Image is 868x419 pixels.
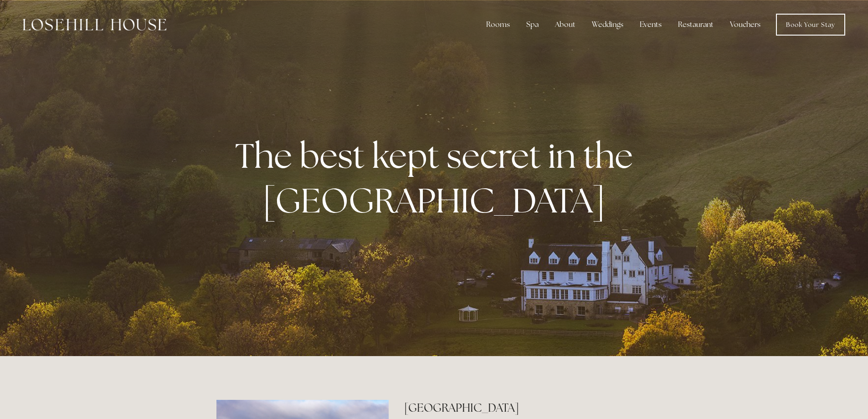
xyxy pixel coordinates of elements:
[404,400,652,416] h2: [GEOGRAPHIC_DATA]
[632,16,669,34] div: Events
[519,16,546,34] div: Spa
[776,14,845,36] a: Book Your Stay
[235,133,640,222] strong: The best kept secret in the [GEOGRAPHIC_DATA]
[723,16,768,34] a: Vouchers
[585,16,631,34] div: Weddings
[23,19,166,31] img: Losehill House
[479,16,517,34] div: Rooms
[548,16,583,34] div: About
[671,16,721,34] div: Restaurant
